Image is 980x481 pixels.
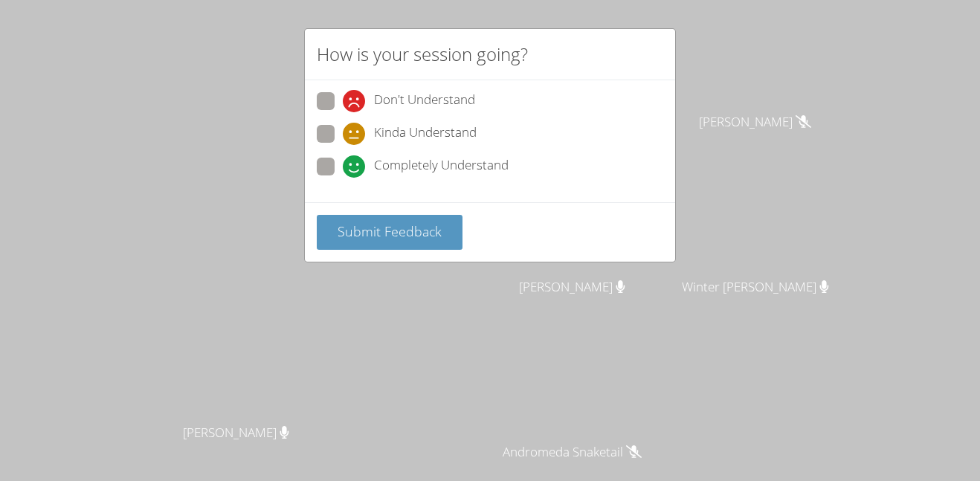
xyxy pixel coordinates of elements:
[317,215,462,250] button: Submit Feedback
[338,222,442,240] span: Submit Feedback
[374,155,509,178] span: Completely Understand
[317,41,528,68] h2: How is your session going?
[374,90,475,112] span: Don't Understand
[374,123,477,145] span: Kinda Understand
